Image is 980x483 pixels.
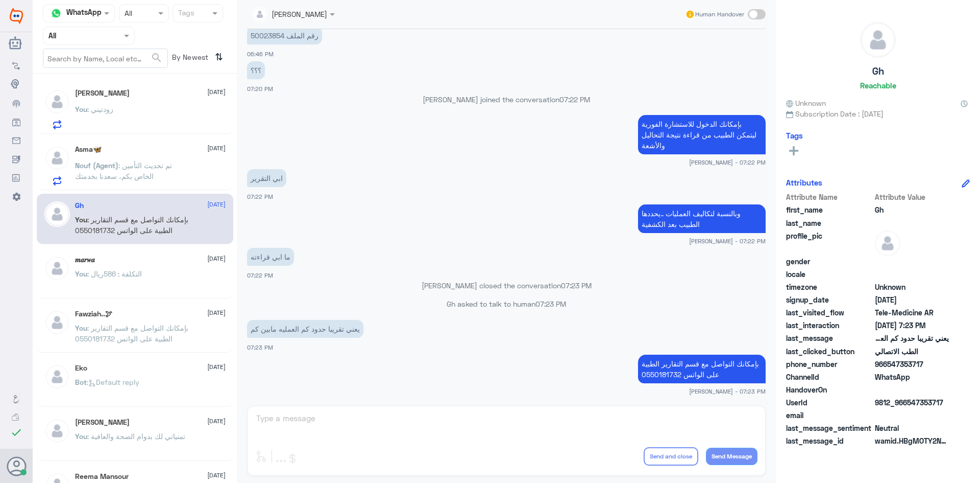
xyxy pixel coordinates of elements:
[786,423,873,433] span: last_message_sentiment
[44,89,70,114] img: defaultAdmin.png
[875,423,949,433] span: 0
[207,200,226,209] span: [DATE]
[87,432,185,441] span: : تمنياتي لك بدوام الصحة والعافية
[786,410,873,421] span: email
[207,471,226,480] span: [DATE]
[247,298,766,309] p: Gh asked to talk to human
[75,378,87,386] span: Bot
[786,307,873,318] span: last_visited_flow
[689,387,766,396] span: [PERSON_NAME] - 07:23 PM
[247,193,273,200] span: 07:22 PM
[786,256,873,267] span: gender
[860,81,896,90] h6: Reachable
[872,65,884,77] h5: Gh
[786,204,873,215] span: first_name
[48,6,64,21] img: whatsapp.png
[247,85,273,92] span: 07:20 PM
[786,218,873,228] span: last_name
[875,346,949,357] span: الطب الاتصالي
[75,201,84,210] h5: Gh
[786,320,873,331] span: last_interaction
[44,364,70,389] img: defaultAdmin.png
[75,324,87,332] span: You
[44,418,70,444] img: defaultAdmin.png
[75,324,188,343] span: : بإمكانك التواصل مع قسم التقارير الطبية على الواتس 0550181732
[561,281,592,290] span: 07:23 PM
[786,372,873,382] span: ChannelId
[535,300,566,308] span: 07:23 PM
[75,256,95,264] h5: 𝒎𝒂𝒓𝒘𝒂
[875,372,949,382] span: 2
[247,51,274,57] span: 06:46 PM
[75,89,130,98] h5: فاطمة
[875,231,900,256] img: defaultAdmin.png
[247,94,766,105] p: [PERSON_NAME] joined the conversation
[75,310,112,318] h5: Fawziah..🕊
[786,231,873,254] span: profile_pic
[786,269,873,280] span: locale
[644,447,698,466] button: Send and close
[861,22,895,57] img: defaultAdmin.png
[44,256,70,281] img: defaultAdmin.png
[875,192,949,202] span: Attribute Value
[875,307,949,318] span: Tele-Medicine AR
[786,178,822,187] h6: Attributes
[786,397,873,408] span: UserId
[786,131,803,140] h6: Tags
[87,378,139,386] span: : Default reply
[75,269,87,278] span: You
[786,435,873,446] span: last_message_id
[875,359,949,370] span: 966547353717
[786,346,873,357] span: last_clicked_button
[43,49,167,67] input: Search by Name, Local etc…
[247,61,265,79] p: 18/9/2025, 7:20 PM
[75,161,172,180] span: : تم تحديث التأمين الخاص بكم، سعدنا بخدمتك
[638,355,766,383] p: 18/9/2025, 7:23 PM
[247,272,273,279] span: 07:22 PM
[75,145,102,154] h5: Asma🦋
[786,98,826,108] span: Unknown
[689,237,766,245] span: [PERSON_NAME] - 07:22 PM
[87,105,113,113] span: : زودتيني
[786,384,873,395] span: HandoverOn
[786,108,970,119] span: Subscription Date : [DATE]
[706,448,757,465] button: Send Message
[177,7,194,20] div: Tags
[875,435,949,446] span: wamid.HBgMOTY2NTQ3MzUzNzE3FQIAEhgUM0FFQ0RFNzg5QzdGRTg4Q0UyREYA
[7,456,26,476] button: Avatar
[786,192,873,202] span: Attribute Name
[638,115,766,154] p: 18/9/2025, 7:22 PM
[207,144,226,153] span: [DATE]
[75,161,118,170] span: Nouf (Agent)
[75,432,87,441] span: You
[44,145,70,171] img: defaultAdmin.png
[87,269,142,278] span: : التكلفة : 586ريال
[247,280,766,291] p: [PERSON_NAME] closed the conversation
[207,417,226,426] span: [DATE]
[786,282,873,292] span: timezone
[75,418,130,427] h5: Mohammed ALRASHED
[207,362,226,372] span: [DATE]
[875,320,949,331] span: 2025-09-18T16:23:04.438Z
[247,27,322,44] p: 18/9/2025, 6:46 PM
[207,87,226,97] span: [DATE]
[75,215,87,224] span: You
[44,201,70,227] img: defaultAdmin.png
[247,169,286,187] p: 18/9/2025, 7:22 PM
[875,256,949,267] span: null
[207,254,226,263] span: [DATE]
[875,333,949,343] span: يعني تقريبا حدود كم العمليه مابين كم
[247,320,363,338] p: 18/9/2025, 7:23 PM
[75,215,188,235] span: : بإمكانك التواصل مع قسم التقارير الطبية على الواتس 0550181732
[875,204,949,215] span: Gh
[875,282,949,292] span: Unknown
[75,472,129,481] h5: Reema Mansour
[875,384,949,395] span: null
[75,364,87,373] h5: Eko
[875,410,949,421] span: null
[695,10,744,19] span: Human Handover
[875,269,949,280] span: null
[10,8,23,24] img: Widebot Logo
[207,308,226,317] span: [DATE]
[786,333,873,343] span: last_message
